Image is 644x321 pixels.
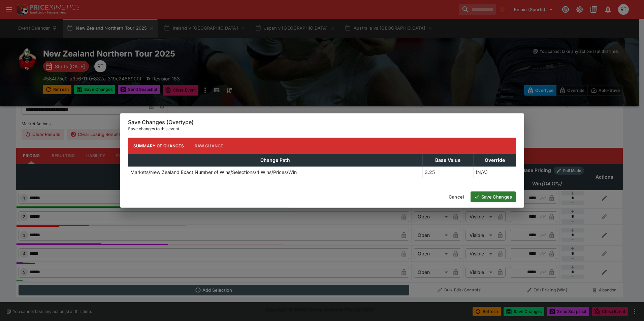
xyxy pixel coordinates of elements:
[422,154,474,167] th: Base Value
[130,169,297,176] p: Markets/New Zealand Exact Number of Wins/Selections/4 Wins/Prices/Win
[128,119,516,126] h6: Save Changes (Overtype)
[189,138,229,154] button: Raw Change
[445,191,468,202] button: Cancel
[422,167,474,178] td: 3.25
[471,191,516,202] button: Save Changes
[474,154,516,167] th: Override
[128,126,516,132] p: Save changes to this event.
[128,154,423,167] th: Change Path
[474,167,516,178] td: (N/A)
[128,138,189,154] button: Summary of Changes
